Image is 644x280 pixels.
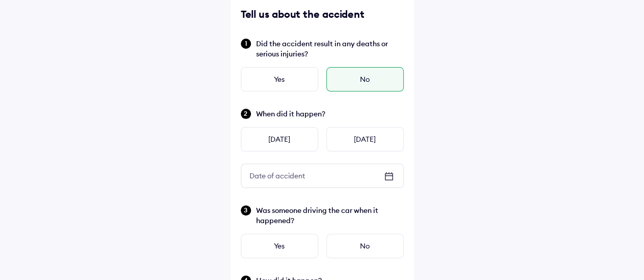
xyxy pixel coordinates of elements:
div: [DATE] [241,127,318,151]
div: Yes [241,67,318,91]
span: Did the accident result in any deaths or serious injuries? [256,39,404,59]
span: When did it happen? [256,109,404,119]
div: Yes [241,234,318,258]
div: No [326,67,404,91]
div: No [326,234,404,258]
div: Date of accident [241,167,313,185]
div: Tell us about the accident [241,7,404,21]
div: [DATE] [326,127,404,151]
span: Was someone driving the car when it happened? [256,205,404,226]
